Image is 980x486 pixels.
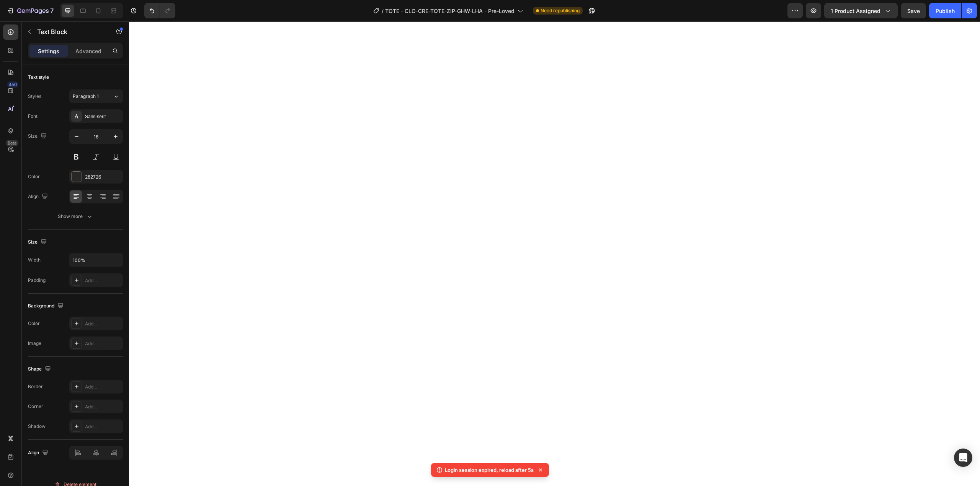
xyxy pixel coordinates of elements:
div: Shadow [28,423,46,430]
div: Publish [936,7,955,15]
div: Padding [28,277,46,284]
div: Width [28,257,41,263]
div: Color [28,320,40,327]
div: Sans-serif [85,113,121,120]
div: 282726 [85,174,121,180]
div: 450 [7,81,18,88]
div: Corner [28,403,43,410]
button: 7 [3,3,57,18]
span: Save [907,8,920,14]
button: 1 product assigned [824,3,898,18]
div: Color [28,173,40,180]
div: Add... [85,403,121,410]
div: Size [28,131,48,141]
p: Advanced [75,47,101,55]
iframe: Design area [129,21,980,486]
div: Beta [6,140,18,146]
div: Background [28,301,65,311]
button: Publish [929,3,961,18]
div: Align [28,448,50,458]
div: Undo/Redo [144,3,175,18]
div: Show more [58,213,93,220]
div: Size [28,237,48,247]
p: Settings [38,47,59,55]
span: Need republishing [541,7,580,14]
span: / [382,7,384,15]
div: Image [28,340,41,347]
div: Font [28,113,38,120]
button: Paragraph 1 [69,89,123,103]
span: 1 product assigned [831,7,880,15]
div: Text style [28,74,49,81]
div: Add... [85,423,121,430]
div: Add... [85,320,121,327]
div: Open Intercom Messenger [954,449,972,467]
div: Align [28,192,49,202]
p: Text Block [37,27,102,36]
div: Add... [85,384,121,390]
input: Auto [70,253,122,267]
span: Paragraph 1 [73,93,99,100]
div: Border [28,383,43,390]
p: 7 [50,6,54,15]
button: Show more [28,210,123,223]
div: Styles [28,93,41,100]
span: TOTE - CLO-CRE-TOTE-ZIP-GHW-LHA - Pre-Loved [385,7,514,15]
div: Add... [85,340,121,347]
div: Shape [28,364,52,374]
button: Save [901,3,926,18]
div: Add... [85,277,121,284]
p: Login session expired, reload after 5s [445,466,534,474]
